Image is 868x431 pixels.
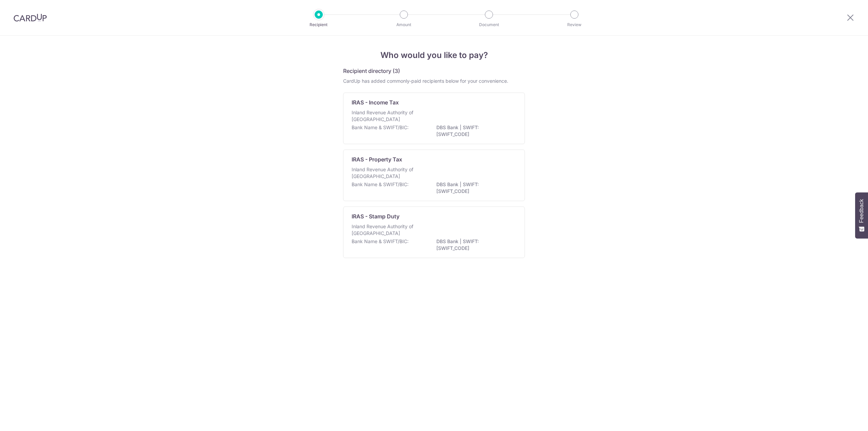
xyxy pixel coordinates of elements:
[436,124,512,138] p: DBS Bank | SWIFT: [SWIFT_CODE]
[352,238,409,245] p: Bank Name & SWIFT/BIC:
[14,14,47,22] img: CardUp
[379,21,429,28] p: Amount
[825,411,861,428] iframe: Opens a widget where you can find more information
[855,192,868,238] button: Feedback - Show survey
[549,21,599,28] p: Review
[352,98,399,106] p: IRAS - Income Tax
[464,21,514,28] p: Document
[294,21,344,28] p: Recipient
[352,155,402,163] p: IRAS - Property Tax
[343,67,400,75] h5: Recipient directory (3)
[352,109,423,123] p: Inland Revenue Authority of [GEOGRAPHIC_DATA]
[352,166,423,180] p: Inland Revenue Authority of [GEOGRAPHIC_DATA]
[352,223,423,237] p: Inland Revenue Authority of [GEOGRAPHIC_DATA]
[436,238,512,252] p: DBS Bank | SWIFT: [SWIFT_CODE]
[436,181,512,195] p: DBS Bank | SWIFT: [SWIFT_CODE]
[352,124,409,131] p: Bank Name & SWIFT/BIC:
[343,78,525,84] div: CardUp has added commonly-paid recipients below for your convenience.
[343,49,525,61] h4: Who would you like to pay?
[352,212,399,220] p: IRAS - Stamp Duty
[352,181,409,188] p: Bank Name & SWIFT/BIC:
[859,199,865,223] span: Feedback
